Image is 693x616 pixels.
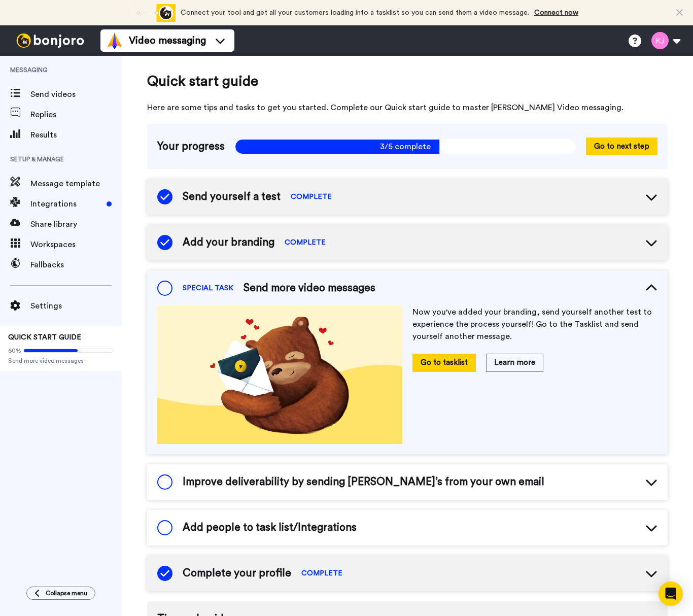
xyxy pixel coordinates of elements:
button: Collapse menu [26,587,95,600]
span: Quick start guide [147,71,668,91]
img: bj-logo-header-white.svg [12,33,88,48]
span: Settings [30,300,122,312]
span: 60% [8,347,21,355]
span: COMPLETE [301,568,342,578]
span: Results [30,129,122,141]
span: QUICK START GUIDE [8,334,81,341]
img: ef8d60325db97039671181ddc077363f.jpg [157,306,402,444]
span: Message template [30,178,122,190]
span: COMPLETE [291,192,332,202]
img: vm-color.svg [107,32,123,49]
p: Now you've added your branding, send yourself another test to experience the process yourself! Go... [412,306,657,343]
span: Send videos [30,88,122,100]
span: Add your branding [183,235,274,250]
div: animation [120,4,176,22]
span: Connect your tool and get all your customers loading into a tasklist so you can send them a video... [181,9,529,16]
span: Integrations [30,198,102,210]
span: Here are some tips and tasks to get you started. Complete our Quick start guide to master [PERSON... [147,101,668,114]
span: Fallbacks [30,259,122,271]
span: Improve deliverability by sending [PERSON_NAME]’s from your own email [183,474,544,490]
span: Send more video messages [8,357,114,365]
span: Your progress [157,139,225,154]
span: 3/5 complete [235,139,576,154]
span: Workspaces [30,238,122,251]
span: Send more video messages [244,281,375,296]
button: Go to tasklist [412,354,476,371]
span: Add people to task list/Integrations [183,520,357,535]
span: Replies [30,109,122,121]
span: Collapse menu [46,589,87,597]
button: Learn more [486,354,543,371]
span: COMPLETE [285,237,326,248]
span: Complete your profile [183,566,291,581]
span: SPECIAL TASK [183,283,233,293]
span: Send yourself a test [183,189,281,204]
a: Connect now [534,9,578,16]
span: Video messaging [129,33,206,48]
span: Share library [30,218,122,230]
button: Go to next step [586,138,657,155]
div: Open Intercom Messenger [659,581,683,606]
